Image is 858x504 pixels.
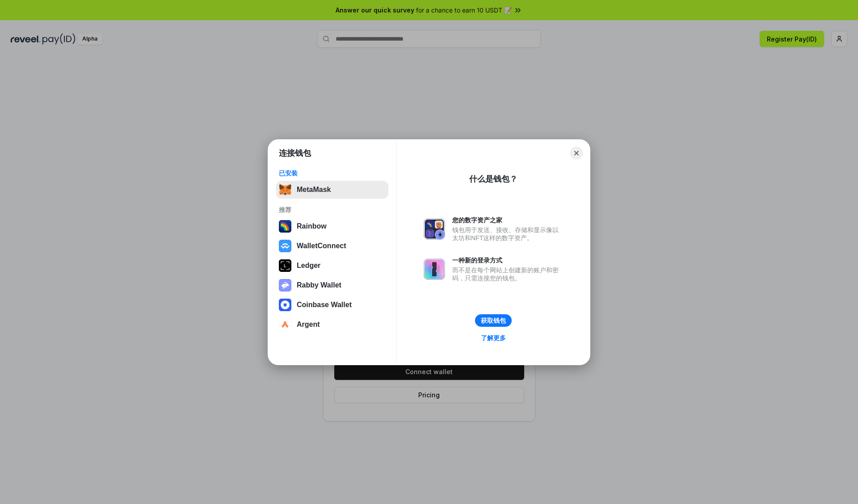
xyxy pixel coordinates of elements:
[475,314,512,327] button: 获取钱包
[279,259,291,272] img: svg+xml,%3Csvg%20xmlns%3D%22http%3A%2F%2Fwww.w3.org%2F2000%2Fsvg%22%20width%3D%2228%22%20height%3...
[297,281,341,289] div: Rabby Wallet
[279,318,291,331] img: svg+xml,%3Csvg%20width%3D%2228%22%20height%3D%2228%22%20viewBox%3D%220%200%2028%2028%22%20fill%3D...
[276,257,388,275] button: Ledger
[279,220,291,233] img: svg+xml,%3Csvg%20width%3D%22120%22%20height%3D%22120%22%20viewBox%3D%220%200%20120%20120%22%20fil...
[279,279,291,292] img: svg+xml,%3Csvg%20xmlns%3D%22http%3A%2F%2Fwww.w3.org%2F2000%2Fsvg%22%20fill%3D%22none%22%20viewBox...
[297,262,320,270] div: Ledger
[276,296,388,314] button: Coinbase Wallet
[452,266,563,282] div: 而不是在每个网站上创建新的账户和密码，只需连接您的钱包。
[276,237,388,255] button: WalletConnect
[279,183,291,196] img: svg+xml,%3Csvg%20fill%3D%22none%22%20height%3D%2233%22%20viewBox%3D%220%200%2035%2033%22%20width%...
[276,181,388,199] button: MetaMask
[475,332,511,344] a: 了解更多
[279,148,311,158] h1: 连接钱包
[276,316,388,333] button: Argent
[452,216,563,224] div: 您的数字资产之家
[424,258,445,280] img: svg+xml,%3Csvg%20xmlns%3D%22http%3A%2F%2Fwww.w3.org%2F2000%2Fsvg%22%20fill%3D%22none%22%20viewBox...
[279,169,386,177] div: 已安装
[279,299,291,311] img: svg+xml,%3Csvg%20width%3D%2228%22%20height%3D%2228%22%20viewBox%3D%220%200%2028%2028%22%20fill%3D...
[276,276,388,294] button: Rabby Wallet
[481,317,506,325] div: 获取钱包
[424,218,445,240] img: svg+xml,%3Csvg%20xmlns%3D%22http%3A%2F%2Fwww.w3.org%2F2000%2Fsvg%22%20fill%3D%22none%22%20viewBox...
[452,226,563,242] div: 钱包用于发送、接收、存储和显示像以太坊和NFT这样的数字资产。
[452,256,563,264] div: 一种新的登录方式
[297,301,352,309] div: Coinbase Wallet
[481,334,506,342] div: 了解更多
[276,217,388,235] button: Rainbow
[297,321,320,329] div: Argent
[469,174,517,184] div: 什么是钱包？
[297,186,331,194] div: MetaMask
[279,240,291,252] img: svg+xml,%3Csvg%20width%3D%2228%22%20height%3D%2228%22%20viewBox%3D%220%200%2028%2028%22%20fill%3D...
[297,222,327,230] div: Rainbow
[570,147,583,159] button: Close
[297,242,346,250] div: WalletConnect
[279,206,386,214] div: 推荐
